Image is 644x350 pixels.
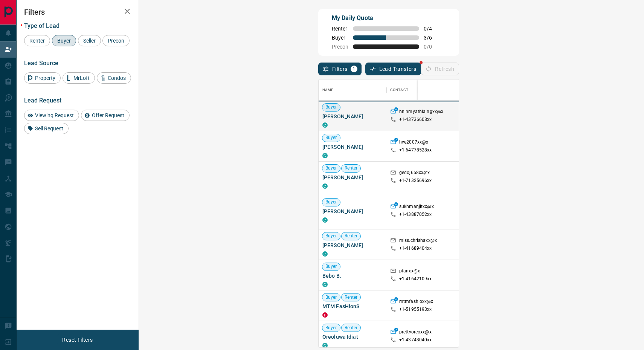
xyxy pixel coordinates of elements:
div: condos.ca [322,122,328,128]
span: Buyer [322,165,340,171]
p: mtmfashioxx@x [399,298,433,306]
span: Property [32,75,58,81]
div: Viewing Request [24,110,79,121]
span: Buyer [322,233,340,239]
p: +1- 43743040xx [399,337,432,343]
span: 0 / 4 [424,26,440,32]
span: Viewing Request [32,112,76,118]
p: +1- 43736608xx [399,116,432,123]
span: Renter [342,294,361,301]
div: Seller [78,35,101,46]
span: Buyer [332,35,348,41]
div: Renter [24,35,50,46]
span: Renter [332,26,348,32]
span: Buyer [55,38,73,44]
div: Name [322,79,334,101]
p: +1- 71325696xx [399,177,432,184]
p: +1- 41689404xx [399,245,432,252]
button: Reset Filters [57,333,98,346]
span: Buyer [322,134,340,141]
div: Sell Request [24,123,69,134]
p: +1- 41642109xx [399,276,432,282]
span: [PERSON_NAME] [322,208,383,215]
span: Buyer [322,263,340,270]
span: [PERSON_NAME] [322,113,383,120]
span: Lead Source [24,60,58,67]
div: Property [24,72,61,84]
span: [PERSON_NAME] [322,143,383,151]
p: pfanxx@x [399,268,420,276]
p: gedoj668xx@x [399,170,430,177]
div: Contact [386,79,447,101]
span: Offer Request [89,112,127,118]
span: Renter [27,38,47,44]
span: Bebo B. [322,272,383,280]
span: Buyer [322,104,340,110]
div: condos.ca [322,343,328,348]
p: hye2007xx@x [399,139,428,147]
span: Buyer [322,199,340,205]
p: +1- 64778528xx [399,147,432,153]
div: condos.ca [322,251,328,257]
span: 1 [351,66,357,72]
p: +1- 43887052xx [399,211,432,218]
span: Buyer [322,294,340,301]
span: Buyer [322,325,340,331]
span: MrLoft [71,75,92,81]
p: miss.chrishaxx@x [399,237,437,245]
span: Renter [342,325,361,331]
div: condos.ca [322,282,328,287]
span: 0 / 0 [424,44,440,50]
button: Lead Transfers [365,63,421,75]
div: MrLoft [63,72,95,84]
h2: Filters [24,8,131,17]
span: Sell Request [32,125,66,131]
span: Condos [105,75,128,81]
p: +1- 51955193xx [399,306,432,313]
p: prettyoreoxx@x [399,329,432,337]
span: Seller [81,38,98,44]
div: Condos [97,72,131,84]
span: 3 / 6 [424,35,440,41]
p: sukhmanjitxx@x [399,203,434,211]
span: Lead Request [24,97,61,104]
span: Renter [342,165,361,171]
div: Contact [390,79,408,101]
div: Offer Request [81,110,130,121]
span: Oreoluwa Idiat [322,333,383,341]
div: condos.ca [322,183,328,189]
div: Precon [102,35,130,46]
div: Name [319,79,386,101]
span: MTM FasHionS [322,303,383,310]
span: [PERSON_NAME] [322,241,383,249]
span: Type of Lead [24,22,60,29]
span: Precon [105,38,127,44]
span: Precon [332,44,348,50]
button: Filters1 [318,63,362,75]
span: [PERSON_NAME] [322,174,383,181]
span: Renter [342,233,361,239]
div: property.ca [322,312,328,318]
p: My Daily Quota [332,14,440,23]
p: hninmyathlaingxx@x [399,109,443,116]
div: condos.ca [322,217,328,223]
div: condos.ca [322,153,328,158]
div: Buyer [52,35,76,46]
